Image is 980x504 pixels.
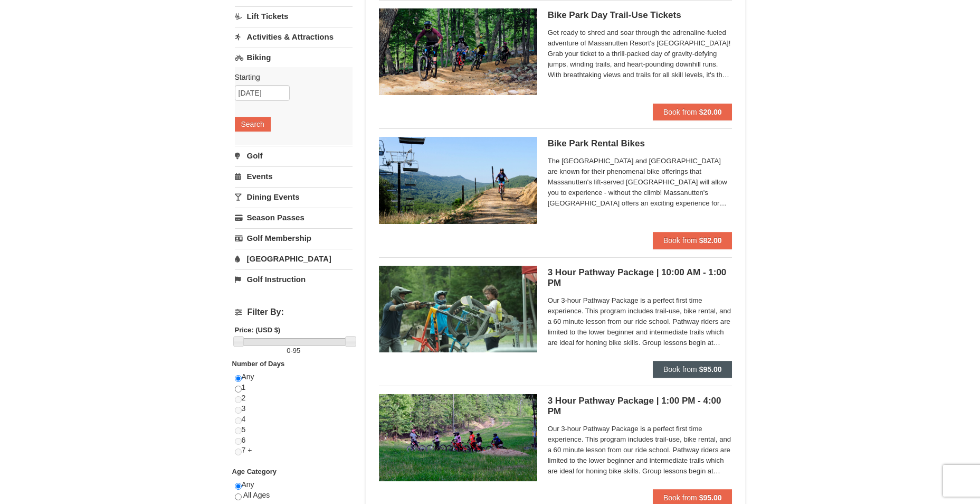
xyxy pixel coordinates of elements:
a: Golf Instruction [235,269,353,289]
label: Starting [235,72,345,82]
img: 6619923-43-a0aa2a2a.jpg [379,394,537,481]
label: - [235,346,353,356]
button: Book from $82.00 [653,232,732,249]
a: Season Passes [235,208,353,227]
span: Book from [663,108,697,116]
h4: Filter By: [235,307,353,317]
a: Activities & Attractions [235,27,353,46]
img: 6619923-15-103d8a09.jpg [379,137,537,223]
span: 95 [293,347,300,354]
div: Any 1 2 3 4 5 6 7 + [235,372,353,466]
strong: $95.00 [699,365,722,374]
a: [GEOGRAPHIC_DATA] [235,249,353,268]
a: Biking [235,48,353,67]
strong: Number of Days [232,360,285,368]
strong: $20.00 [699,108,722,116]
span: 0 [287,347,290,354]
h5: 3 Hour Pathway Package | 10:00 AM - 1:00 PM [548,267,732,288]
img: 6619923-41-e7b00406.jpg [379,266,537,352]
strong: Price: (USD $) [235,326,281,334]
a: Dining Events [235,187,353,207]
button: Book from $20.00 [653,104,732,120]
a: Golf Membership [235,228,353,248]
button: Search [235,117,271,132]
a: Golf [235,146,353,165]
strong: $82.00 [699,236,722,245]
span: Our 3-hour Pathway Package is a perfect first time experience. This program includes trail-use, b... [548,295,732,348]
a: Events [235,166,353,186]
span: Our 3-hour Pathway Package is a perfect first time experience. This program includes trail-use, b... [548,424,732,477]
span: The [GEOGRAPHIC_DATA] and [GEOGRAPHIC_DATA] are known for their phenomenal bike offerings that Ma... [548,156,732,209]
span: Book from [663,236,697,245]
span: All Ages [243,491,270,499]
strong: Age Category [232,468,277,475]
a: Lift Tickets [235,6,353,26]
button: Book from $95.00 [653,361,732,378]
img: 6619923-14-67e0640e.jpg [379,8,537,95]
h5: Bike Park Rental Bikes [548,138,732,149]
h5: Bike Park Day Trail-Use Tickets [548,10,732,21]
span: Book from [663,493,697,502]
strong: $95.00 [699,493,722,502]
h5: 3 Hour Pathway Package | 1:00 PM - 4:00 PM [548,396,732,417]
span: Book from [663,365,697,374]
span: Get ready to shred and soar through the adrenaline-fueled adventure of Massanutten Resort's [GEOG... [548,27,732,80]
